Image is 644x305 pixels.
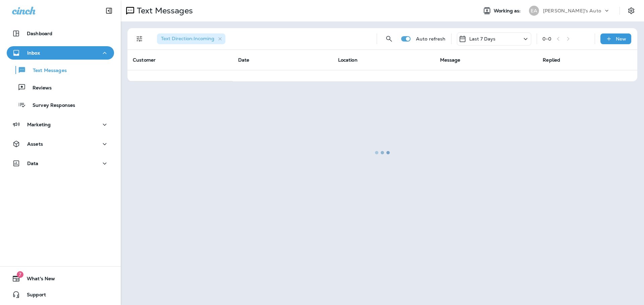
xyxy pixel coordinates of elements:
button: Survey Responses [7,98,114,112]
button: Collapse Sidebar [100,4,118,17]
button: 7What's New [7,272,114,285]
button: Assets [7,137,114,151]
p: Inbox [27,50,40,56]
p: Data [27,161,39,166]
button: Inbox [7,46,114,60]
p: Marketing [27,122,51,127]
button: Reviews [7,80,114,94]
p: New [616,36,626,42]
button: Data [7,157,114,170]
button: Dashboard [7,27,114,40]
span: 7 [17,271,23,278]
span: What's New [20,276,55,284]
button: Marketing [7,118,114,131]
button: Support [7,288,114,301]
p: Survey Responses [26,102,75,109]
p: Dashboard [27,31,52,36]
p: Reviews [26,85,52,91]
p: Assets [27,141,43,147]
button: Text Messages [7,63,114,77]
p: Text Messages [26,68,67,74]
span: Support [20,292,46,300]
